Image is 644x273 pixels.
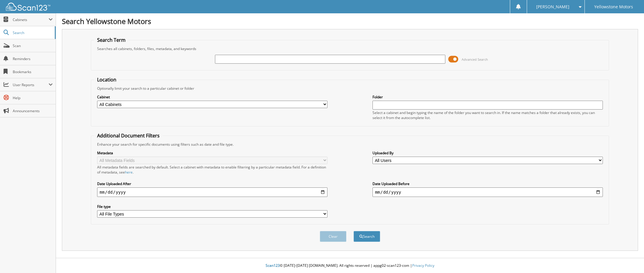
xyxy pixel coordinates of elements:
input: end [372,187,603,197]
label: Uploaded By [372,150,603,155]
span: Search [13,30,52,35]
input: start [97,187,327,197]
label: Date Uploaded Before [372,181,603,186]
label: Cabinet [97,94,327,99]
legend: Search Term [94,37,129,43]
span: Scan [13,43,53,48]
div: Searches all cabinets, folders, files, metadata, and keywords [94,46,606,51]
a: here [125,170,133,175]
label: Date Uploaded After [97,181,327,186]
span: Help [13,95,53,100]
span: Yellowstone Motors [594,5,633,9]
label: Folder [372,94,603,99]
h1: Search Yellowstone Motors [62,16,638,26]
span: Scan123 [266,263,280,268]
legend: Location [94,76,119,83]
div: © [DATE]-[DATE] [DOMAIN_NAME]. All rights reserved | appg02-scan123-com | [56,258,644,273]
a: Privacy Policy [412,263,434,268]
button: Clear [320,231,346,242]
img: scan123-logo-white.svg [6,3,50,11]
span: Bookmarks [13,69,53,74]
div: Select a cabinet and begin typing the name of the folder you want to search in. If the name match... [372,110,603,120]
div: All metadata fields are searched by default. Select a cabinet with metadata to enable filtering b... [97,165,327,175]
legend: Additional Document Filters [94,132,163,139]
div: Optionally limit your search to a particular cabinet or folder [94,86,606,91]
span: User Reports [13,82,49,87]
span: Announcements [13,108,53,113]
label: File type [97,204,327,209]
span: Reminders [13,56,53,61]
div: Enhance your search for specific documents using filters such as date and file type. [94,142,606,147]
span: [PERSON_NAME] [536,5,569,9]
span: Cabinets [13,17,49,22]
button: Search [354,231,380,242]
label: Metadata [97,150,327,155]
span: Advanced Search [462,57,488,62]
